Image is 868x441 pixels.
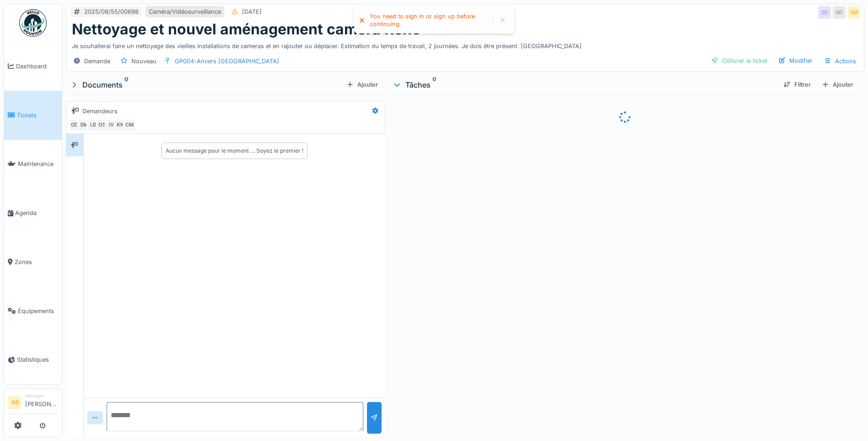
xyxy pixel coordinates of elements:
div: CM [123,119,136,132]
div: GD [818,6,831,19]
li: [PERSON_NAME] [25,392,58,412]
div: Nouveau [131,57,156,66]
a: Maintenance [4,140,62,189]
div: IV [105,119,118,132]
div: Manager [25,392,58,399]
img: Badge_color-CXgf-gQk.svg [19,9,47,37]
a: Agenda [4,188,62,237]
sup: 0 [432,79,437,90]
a: Statistiques [4,336,62,385]
span: Statistiques [17,355,58,364]
div: Demandeurs [82,107,118,116]
div: KN [114,119,127,132]
span: Zones [15,258,58,266]
div: Demande [84,57,110,66]
div: Je souhaiterai faire un nettoyage des vieilles installations de cameras et en rajouter ou déplace... [72,38,858,50]
div: Ajouter [343,78,382,91]
div: Filtrer [780,78,814,91]
div: SM [77,119,90,132]
div: [DATE] [242,7,262,16]
div: SM [847,6,860,19]
div: GD [68,119,81,132]
div: LB [86,119,99,132]
div: Tâches [393,79,776,90]
span: Maintenance [18,160,58,168]
div: OS [96,119,108,132]
div: GD [833,6,846,19]
a: Dashboard [4,42,62,91]
div: Modifier [775,55,816,67]
h1: Nettoyage et nouvel aménagement camera Reno [72,21,421,38]
div: Documents [70,79,343,90]
a: Tickets [4,91,62,140]
div: 2025/08/55/00698 [84,7,139,16]
div: Aucun message pour le moment … Soyez le premier ! [166,147,303,155]
a: Zones [4,237,62,287]
div: You need to sign in or sign up before continuing. [369,13,488,28]
div: Ajouter [818,78,857,91]
sup: 0 [124,79,129,90]
li: AB [8,396,22,409]
a: AB Manager[PERSON_NAME] [8,392,58,414]
div: Actions [820,55,860,68]
span: Équipements [18,307,58,315]
div: GP004-Anvers [GEOGRAPHIC_DATA] [175,57,279,66]
div: Clôturer le ticket [707,55,771,67]
a: Équipements [4,287,62,336]
span: Tickets [17,111,58,120]
span: Agenda [15,209,58,217]
div: Caméra/Vidéosurveillance [149,7,221,16]
span: Dashboard [16,62,58,71]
